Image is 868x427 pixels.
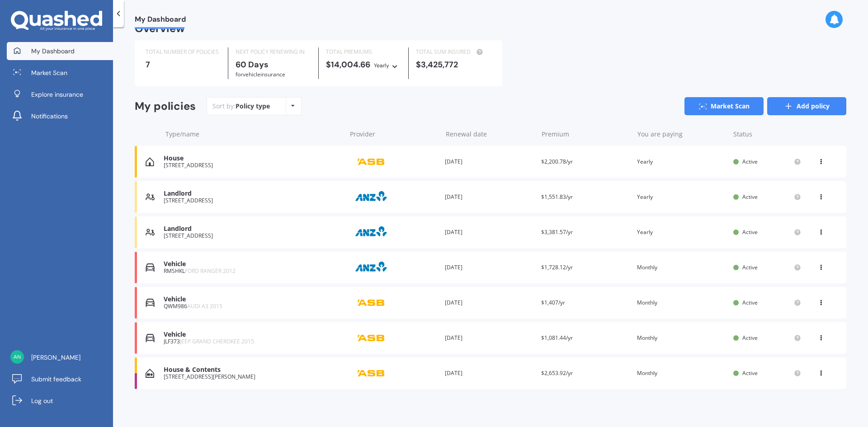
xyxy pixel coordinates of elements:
[236,70,285,78] span: for Vehicle insurance
[146,228,155,237] img: Landlord
[742,334,758,342] span: Active
[164,374,341,380] div: [STREET_ADDRESS][PERSON_NAME]
[541,263,573,271] span: $1,728.12/yr
[187,302,222,310] span: AUDI A3 2015
[542,130,630,139] div: Premium
[637,130,726,139] div: You are paying
[146,192,155,202] img: Landlord
[146,369,154,378] img: House & Contents
[541,334,573,342] span: $1,081.44/yr
[164,296,341,303] div: Vehicle
[7,348,113,366] a: [PERSON_NAME]
[31,112,68,121] span: Notifications
[7,42,113,60] a: My Dashboard
[236,47,311,56] div: NEXT POLICY RENEWING IN
[146,333,155,343] img: Vehicle
[236,59,269,70] b: 60 Days
[31,47,75,56] span: My Dashboard
[445,298,534,307] div: [DATE]
[374,61,389,70] div: Yearly
[164,268,341,274] div: RMSHKL
[146,157,154,166] img: House
[446,130,534,139] div: Renewal date
[326,47,401,56] div: TOTAL PREMIUMS
[349,153,394,170] img: ASB
[164,162,341,169] div: [STREET_ADDRESS]
[445,263,534,272] div: [DATE]
[445,228,534,237] div: [DATE]
[165,130,343,139] div: Type/name
[350,130,439,139] div: Provider
[349,259,394,276] img: ANZ
[7,64,113,82] a: Market Scan
[135,15,186,27] span: My Dashboard
[135,24,185,33] div: Overview
[541,193,573,201] span: $1,551.83/yr
[10,350,24,364] img: 6a74ff497b97914e0ffc268176f48dbc
[742,263,758,271] span: Active
[637,192,726,202] div: Yearly
[684,97,764,115] a: Market Scan
[349,188,394,206] img: ANZ
[164,190,341,197] div: Landlord
[445,369,534,378] div: [DATE]
[7,85,113,103] a: Explore insurance
[416,47,491,56] div: TOTAL SUM INSURED
[637,157,726,166] div: Yearly
[742,369,758,377] span: Active
[146,60,221,69] div: 7
[742,228,758,236] span: Active
[349,365,394,382] img: ASB
[164,303,341,310] div: QWM986
[164,331,341,338] div: Vehicle
[31,353,80,362] span: [PERSON_NAME]
[185,267,236,275] span: FORD RANGER 2012
[445,157,534,166] div: [DATE]
[7,392,113,410] a: Log out
[146,263,155,272] img: Vehicle
[637,228,726,237] div: Yearly
[164,225,341,233] div: Landlord
[637,369,726,378] div: Monthly
[7,107,113,125] a: Notifications
[445,192,534,202] div: [DATE]
[445,333,534,343] div: [DATE]
[416,60,491,69] div: $3,425,772
[31,90,83,99] span: Explore insurance
[164,233,341,239] div: [STREET_ADDRESS]
[31,396,53,405] span: Log out
[326,60,401,70] div: $14,004.66
[541,228,573,236] span: $3,381.57/yr
[742,193,758,201] span: Active
[164,338,341,345] div: JLF373
[349,294,394,311] img: ASB
[637,298,726,307] div: Monthly
[146,47,221,56] div: TOTAL NUMBER OF POLICIES
[349,224,394,241] img: ANZ
[180,338,254,345] span: JEEP GRAND CHEROKEE 2015
[767,97,846,115] a: Add policy
[349,329,394,347] img: ASB
[212,102,270,111] div: Sort by:
[135,100,196,113] div: My policies
[164,366,341,374] div: House & Contents
[164,260,341,268] div: Vehicle
[733,130,801,139] div: Status
[541,369,573,377] span: $2,653.92/yr
[7,370,113,388] a: Submit feedback
[541,158,573,165] span: $2,200.78/yr
[742,299,758,306] span: Active
[742,158,758,165] span: Active
[146,298,155,307] img: Vehicle
[31,68,67,77] span: Market Scan
[637,263,726,272] div: Monthly
[164,155,341,162] div: House
[236,102,270,111] div: Policy type
[541,299,565,306] span: $1,407/yr
[31,375,81,384] span: Submit feedback
[637,333,726,343] div: Monthly
[164,197,341,204] div: [STREET_ADDRESS]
